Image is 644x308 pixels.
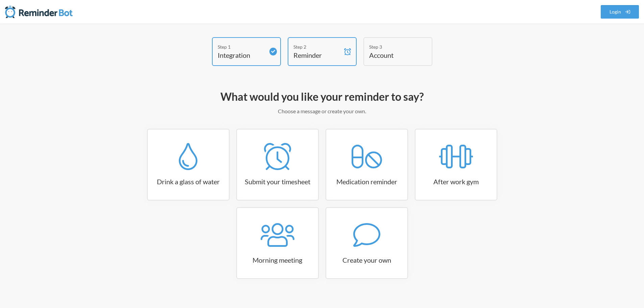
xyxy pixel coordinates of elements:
[218,43,265,50] div: Step 1
[293,50,341,60] h4: Reminder
[415,177,497,186] h3: After work gym
[126,107,518,115] p: Choose a message or create your own.
[218,50,265,60] h4: Integration
[326,177,407,186] h3: Medication reminder
[326,255,407,265] h3: Create your own
[5,5,73,19] img: Reminder Bot
[293,43,341,50] div: Step 2
[237,177,318,186] h3: Submit your timesheet
[601,5,639,19] a: Login
[237,255,318,265] h3: Morning meeting
[369,43,416,50] div: Step 3
[369,50,416,60] h4: Account
[126,90,518,104] h2: What would you like your reminder to say?
[148,177,229,186] h3: Drink a glass of water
